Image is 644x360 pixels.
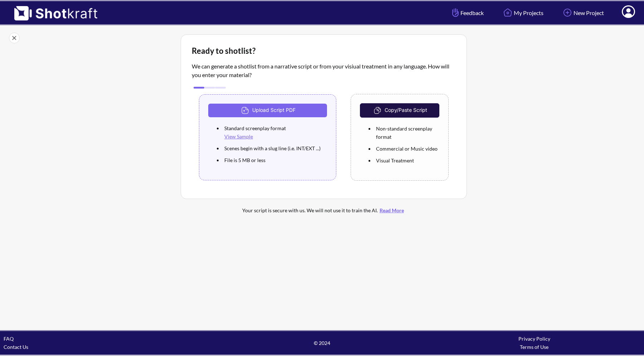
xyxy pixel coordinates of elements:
[208,104,327,117] button: Upload Script PDF
[561,6,574,19] img: Add Icon
[223,142,327,154] li: Scenes begin with a slug line (i.e. INT/EXT ...)
[450,9,484,17] span: Feedback
[4,336,14,342] a: FAQ
[372,105,385,116] img: CopyAndPaste Icon
[9,33,20,43] img: Close Icon
[192,46,456,56] div: Ready to shotlist?
[496,3,549,22] a: My Projects
[502,6,514,19] img: Home Icon
[209,206,438,214] div: Your script is secure with us. We will not use it to train the AI.
[224,133,253,139] a: View Sample
[240,105,252,116] img: Upload Icon
[223,154,327,166] li: File is 5 MB or less
[374,143,439,155] li: Commercial or Music video
[556,3,609,22] a: New Project
[428,335,640,343] div: Privacy Policy
[374,155,439,166] li: Visual Treatment
[216,339,428,347] span: © 2024
[4,344,28,350] a: Contact Us
[378,207,406,213] a: Read More
[360,103,439,118] button: Copy/Paste Script
[450,6,460,19] img: Hand Icon
[428,343,640,351] div: Terms of Use
[192,62,456,79] p: We can generate a shotlist from a narrative script or from your visiual treatment in any language...
[223,122,327,142] li: Standard screenplay format
[374,123,439,143] li: Non-standard screenplay format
